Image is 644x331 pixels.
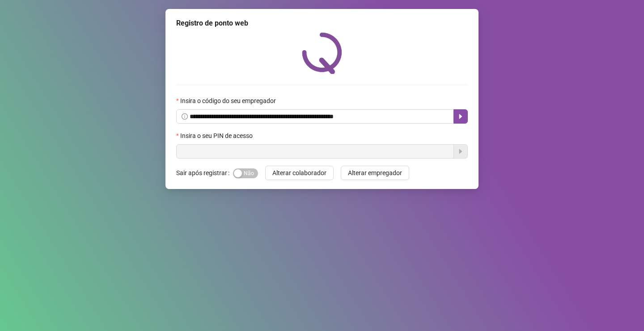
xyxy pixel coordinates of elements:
[341,166,409,180] button: Alterar empregador
[348,168,402,178] span: Alterar empregador
[176,166,233,180] label: Sair após registrar
[176,96,282,106] label: Insira o código do seu empregador
[272,168,326,178] span: Alterar colaborador
[176,18,468,29] div: Registro de ponto web
[176,131,258,141] label: Insira o seu PIN de acesso
[302,32,342,74] img: QRPoint
[182,113,188,120] span: info-circle
[265,166,334,180] button: Alterar colaborador
[457,113,464,120] span: caret-right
